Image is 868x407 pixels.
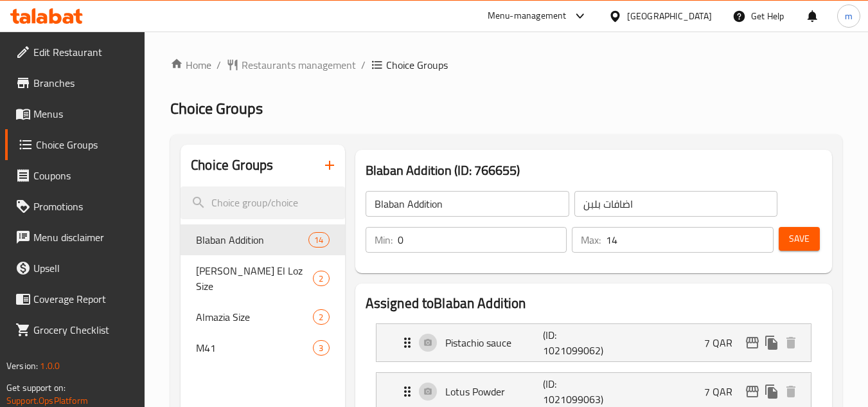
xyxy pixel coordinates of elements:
button: Save [779,227,820,251]
div: Expand [376,324,811,361]
span: Save [789,231,810,247]
span: Upsell [33,260,135,276]
li: / [361,57,366,73]
a: Menu disclaimer [5,222,145,253]
span: Menus [33,106,135,122]
span: m [845,9,853,23]
span: 2 [314,273,328,285]
p: Lotus Powder [445,384,544,399]
a: Choice Groups [5,129,145,160]
a: Home [170,57,211,73]
h2: Assigned to Blaban Addition [366,294,822,313]
a: Coverage Report [5,284,145,314]
div: Choices [313,309,329,325]
span: Coupons [33,168,135,183]
span: Choice Groups [386,57,448,73]
li: / [217,57,221,73]
div: Menu-management [488,8,567,24]
span: 3 [314,342,328,354]
a: Branches [5,68,145,98]
a: Upsell [5,253,145,284]
a: Restaurants management [226,57,356,73]
p: Max: [581,232,601,248]
button: edit [743,382,762,401]
button: duplicate [762,382,781,401]
p: Pistachio sauce [445,335,544,350]
div: Blaban Addition14 [181,224,344,255]
h2: Choice Groups [191,156,273,175]
p: (ID: 1021099062) [543,327,608,358]
div: Choices [313,271,329,286]
span: Promotions [33,199,135,214]
div: Almazia Size2 [181,302,344,332]
button: delete [781,382,801,401]
span: Almazia Size [196,309,313,325]
span: Blaban Addition [196,232,308,248]
button: duplicate [762,333,781,352]
span: Grocery Checklist [33,322,135,338]
span: Coverage Report [33,291,135,307]
div: Choices [308,232,329,248]
div: [PERSON_NAME] El Loz Size2 [181,255,344,302]
a: Coupons [5,160,145,191]
div: M413 [181,332,344,363]
p: Min: [375,232,393,248]
span: M41 [196,340,313,356]
h3: Blaban Addition (ID: 766655) [366,160,822,181]
span: Choice Groups [36,137,135,152]
span: 1.0.0 [40,357,60,374]
span: Get support on: [6,379,66,396]
p: 7 QAR [704,384,743,399]
p: (ID: 1021099063) [543,376,608,407]
div: Choices [313,340,329,356]
span: Edit Restaurant [33,44,135,60]
button: edit [743,333,762,352]
span: 14 [309,234,328,246]
span: Version: [6,357,38,374]
li: Expand [366,318,822,367]
span: Choice Groups [170,94,263,123]
input: search [181,186,344,219]
button: delete [781,333,801,352]
span: Restaurants management [242,57,356,73]
span: 2 [314,311,328,323]
span: [PERSON_NAME] El Loz Size [196,263,313,294]
a: Grocery Checklist [5,314,145,345]
p: 7 QAR [704,335,743,350]
a: Menus [5,98,145,129]
span: Menu disclaimer [33,230,135,245]
span: Branches [33,75,135,91]
a: Edit Restaurant [5,37,145,68]
nav: breadcrumb [170,57,842,73]
a: Promotions [5,191,145,222]
div: [GEOGRAPHIC_DATA] [627,9,712,23]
